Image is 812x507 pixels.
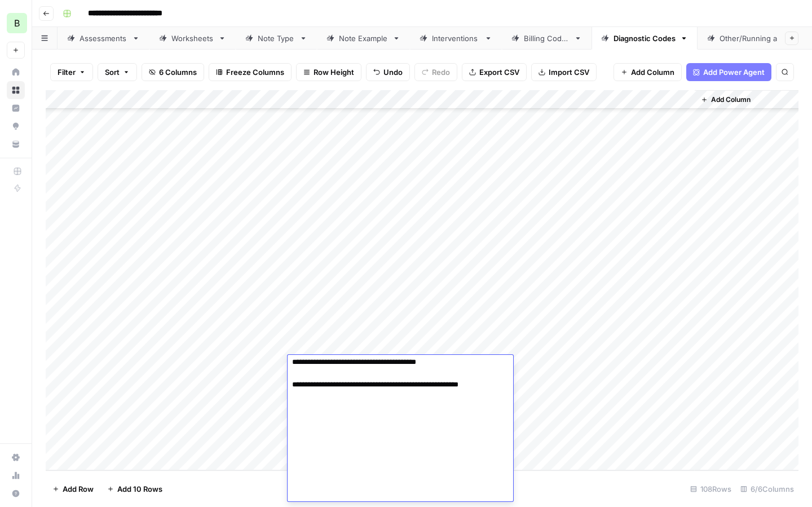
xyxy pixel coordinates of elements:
[524,33,570,44] div: Billing Codes
[63,483,94,495] span: Add Row
[50,63,93,81] button: Filter
[462,63,527,81] button: Export CSV
[7,63,25,81] a: Home
[414,63,457,81] button: Redo
[159,66,197,78] span: 6 Columns
[686,63,771,81] button: Add Power Agent
[614,63,682,81] button: Add Column
[7,117,25,135] a: Opportunities
[711,95,751,105] span: Add Column
[720,33,808,44] div: Other/Running a Practice
[226,66,284,78] span: Freeze Columns
[100,480,169,498] button: Add 10 Rows
[149,27,236,50] a: Worksheets
[549,66,589,78] span: Import CSV
[7,448,25,466] a: Settings
[80,33,127,44] div: Assessments
[105,66,120,78] span: Sort
[236,27,317,50] a: Note Type
[98,63,137,81] button: Sort
[703,66,765,78] span: Add Power Agent
[258,33,295,44] div: Note Type
[7,484,25,502] button: Help + Support
[686,480,736,498] div: 108 Rows
[592,27,698,50] a: Diagnostic Codes
[7,81,25,99] a: Browse
[7,9,25,37] button: Workspace: Blueprint
[339,33,388,44] div: Note Example
[14,16,20,30] span: B
[736,480,798,498] div: 6/6 Columns
[142,63,204,81] button: 6 Columns
[7,99,25,117] a: Insights
[432,33,480,44] div: Interventions
[614,33,676,44] div: Diagnostic Codes
[7,466,25,484] a: Usage
[317,27,410,50] a: Note Example
[46,480,100,498] button: Add Row
[383,66,403,78] span: Undo
[171,33,214,44] div: Worksheets
[410,27,502,50] a: Interventions
[479,66,519,78] span: Export CSV
[432,66,450,78] span: Redo
[58,66,76,78] span: Filter
[696,92,755,107] button: Add Column
[531,63,597,81] button: Import CSV
[209,63,292,81] button: Freeze Columns
[58,27,149,50] a: Assessments
[314,66,354,78] span: Row Height
[631,66,674,78] span: Add Column
[7,135,25,153] a: Your Data
[296,63,361,81] button: Row Height
[366,63,410,81] button: Undo
[117,483,162,495] span: Add 10 Rows
[502,27,592,50] a: Billing Codes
